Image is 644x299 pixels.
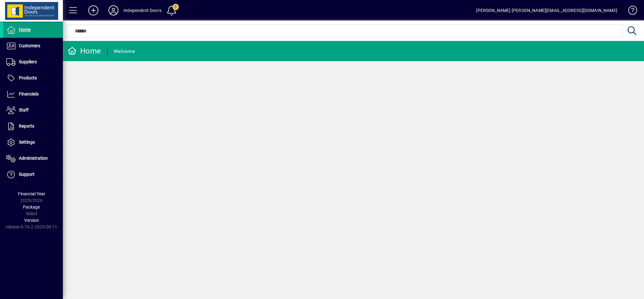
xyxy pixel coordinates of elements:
[18,191,45,196] span: Financial Year
[68,46,101,56] div: Home
[3,118,63,134] a: Reports
[24,218,39,223] span: Version
[19,124,34,129] span: Reports
[3,102,63,118] a: Staff
[19,156,48,161] span: Administration
[83,5,103,16] button: Add
[103,5,124,16] button: Profile
[3,151,63,166] a: Administration
[124,5,162,15] div: Independent Doors
[476,5,617,15] div: [PERSON_NAME] [PERSON_NAME][EMAIL_ADDRESS][DOMAIN_NAME]
[3,38,63,54] a: Customers
[3,70,63,86] a: Products
[19,107,29,112] span: Staff
[114,46,135,56] div: Welcome
[3,135,63,150] a: Settings
[19,75,37,80] span: Products
[23,204,40,210] span: Package
[3,167,63,182] a: Support
[19,91,39,96] span: Financials
[3,54,63,70] a: Suppliers
[19,172,35,177] span: Support
[3,86,63,102] a: Financials
[19,140,35,145] span: Settings
[19,59,37,64] span: Suppliers
[19,43,40,48] span: Customers
[624,1,636,22] a: Knowledge Base
[19,27,30,32] span: Home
